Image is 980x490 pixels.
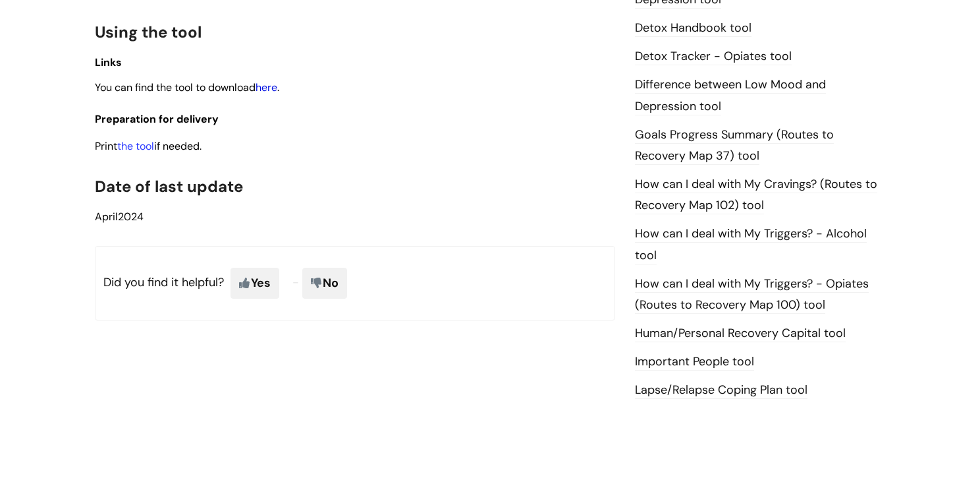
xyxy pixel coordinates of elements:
[95,246,615,320] p: Did you find it helpful?
[95,139,117,153] span: Print
[231,268,279,298] span: Yes
[635,226,867,264] a: How can I deal with My Triggers? - Alcohol tool
[635,276,869,314] a: How can I deal with My Triggers? - Opiates (Routes to Recovery Map 100) tool
[117,139,154,153] a: the tool
[95,210,144,224] span: 2024
[635,176,877,214] a: How can I deal with My Cravings? (Routes to Recovery Map 102) tool
[95,210,118,224] span: April
[635,127,834,165] a: Goals Progress Summary (Routes to Recovery Map 37) tool
[635,77,826,115] a: Difference between Low Mood and Depression tool
[154,139,202,153] span: if needed.
[635,382,807,399] a: Lapse/Relapse Coping Plan tool
[635,325,846,342] a: Human/Personal Recovery Capital tool
[256,80,277,94] a: here
[95,22,202,42] span: Using the tool
[95,176,243,197] span: Date of last update
[95,112,219,126] span: Preparation for delivery
[302,268,347,298] span: No
[635,20,751,37] a: Detox Handbook tool
[95,55,122,69] span: Links
[95,80,279,94] span: You can find the tool to download .
[635,353,754,371] a: Important People tool
[635,48,792,65] a: Detox Tracker - Opiates tool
